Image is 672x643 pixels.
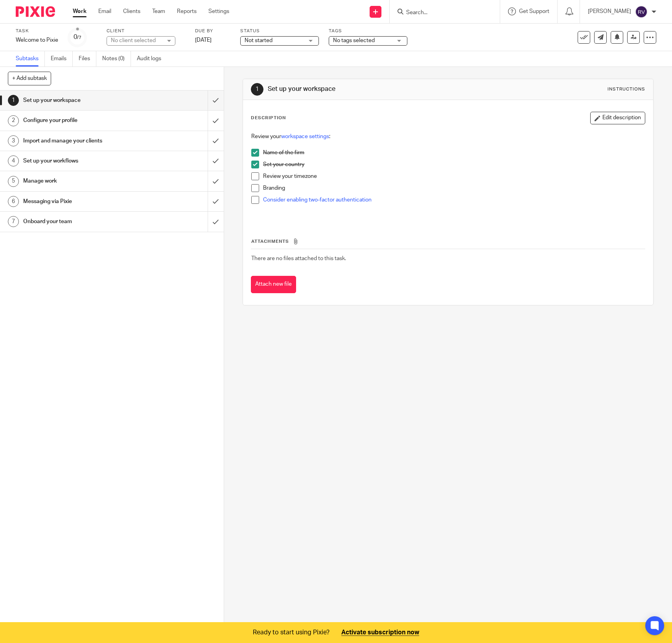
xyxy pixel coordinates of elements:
div: 0 [74,33,81,42]
a: Subtasks [16,51,45,67]
h1: Set up your workspace [268,85,465,93]
h1: Manage work [23,175,141,187]
div: 3 [8,135,19,146]
h1: Import and manage your clients [23,135,141,147]
a: Audit logs [137,51,167,67]
a: Settings [208,7,229,15]
p: Review your : [251,133,644,140]
label: Tags [329,28,407,34]
p: Set your country [263,161,644,168]
h1: Set up your workflows [23,155,141,167]
span: Attachments [251,239,289,244]
label: Status [240,28,319,34]
a: Consider enabling two-factor authentication [263,197,372,203]
a: Clients [123,7,140,15]
span: There are no files attached to this task. [251,256,346,261]
h1: Onboard your team [23,216,141,227]
span: Not started [245,38,272,43]
span: [DATE] [195,37,212,43]
label: Task [16,28,58,34]
a: Notes (0) [102,51,131,67]
div: 1 [8,95,19,106]
p: Name of the firm [263,149,644,157]
div: 5 [8,176,19,187]
div: Welcome to Pixie [16,36,58,44]
a: Reports [177,7,197,15]
button: Attach new file [251,276,296,294]
img: svg%3E [635,6,648,18]
label: Due by [195,28,230,34]
label: Client [107,28,185,34]
div: No client selected [111,37,162,44]
a: Team [152,7,165,15]
div: 1 [251,83,263,96]
a: workspace settings [281,134,329,139]
h1: Set up your workspace [23,94,141,106]
span: Get Support [519,9,549,14]
a: Work [73,7,87,15]
p: [PERSON_NAME] [588,7,631,15]
h1: Configure your profile [23,115,141,126]
button: Edit description [590,112,645,124]
p: Review your timezone [263,172,644,180]
a: Email [98,7,111,15]
p: Branding [263,184,644,192]
img: Pixie [16,6,55,17]
div: 6 [8,196,19,207]
a: Files [79,51,96,67]
p: Description [251,115,286,121]
h1: Messaging via Pixie [23,196,141,207]
div: 2 [8,115,19,126]
div: Instructions [608,86,645,92]
a: Emails [51,51,73,67]
div: 7 [8,216,19,227]
span: No tags selected [333,38,375,43]
small: /7 [77,35,81,40]
input: Search [405,9,476,17]
div: 4 [8,155,19,166]
button: + Add subtask [8,72,51,85]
